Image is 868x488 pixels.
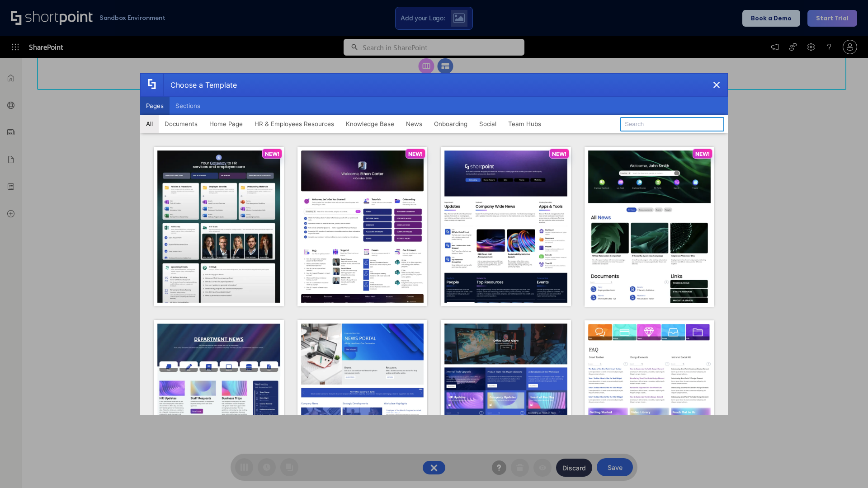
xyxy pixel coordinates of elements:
input: Search [620,117,724,131]
button: Social [473,115,502,133]
div: Choose a Template [163,74,237,96]
iframe: Chat Widget [823,445,868,488]
button: Pages [140,97,170,115]
button: Team Hubs [502,115,547,133]
button: News [400,115,428,133]
button: Sections [170,97,206,115]
button: HR & Employees Resources [249,115,340,133]
button: Documents [159,115,203,133]
p: NEW! [695,150,710,157]
button: Home Page [203,115,249,133]
p: NEW! [408,150,423,157]
button: Knowledge Base [340,115,400,133]
div: template selector [140,73,728,415]
p: NEW! [265,150,279,157]
button: All [140,115,159,133]
p: NEW! [552,150,566,157]
button: Onboarding [428,115,473,133]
